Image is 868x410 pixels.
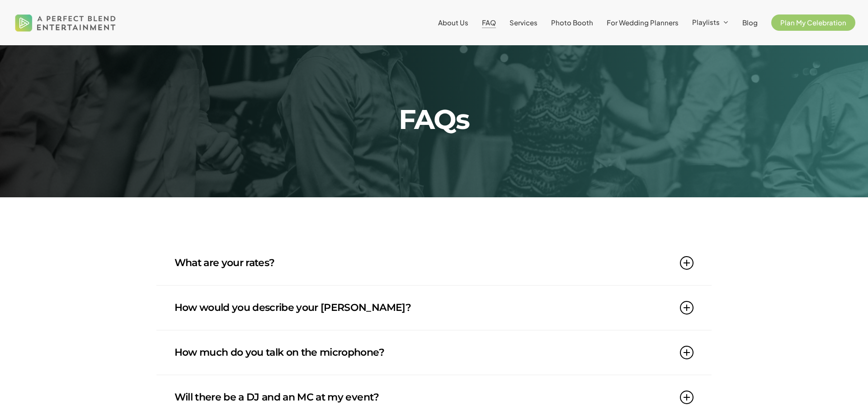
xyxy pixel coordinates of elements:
a: Services [509,19,538,26]
img: A Perfect Blend Entertainment [13,6,118,39]
span: Blog [742,18,758,27]
a: Playlists [692,19,729,27]
h2: FAQs [207,106,660,133]
span: Photo Booth [551,18,593,27]
a: How much do you talk on the microphone? [175,330,694,375]
span: About Us [438,18,468,27]
a: About Us [438,19,468,26]
a: Photo Booth [551,19,593,26]
a: FAQ [482,19,496,26]
a: What are your rates? [175,241,694,285]
a: Blog [742,19,758,26]
span: For Wedding Planners [607,18,679,27]
span: Plan My Celebration [780,18,846,27]
span: Playlists [692,18,720,26]
a: Plan My Celebration [771,19,855,26]
a: For Wedding Planners [607,19,679,26]
span: FAQ [482,18,496,27]
span: Services [509,18,538,27]
a: How would you describe your [PERSON_NAME]? [175,286,694,330]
